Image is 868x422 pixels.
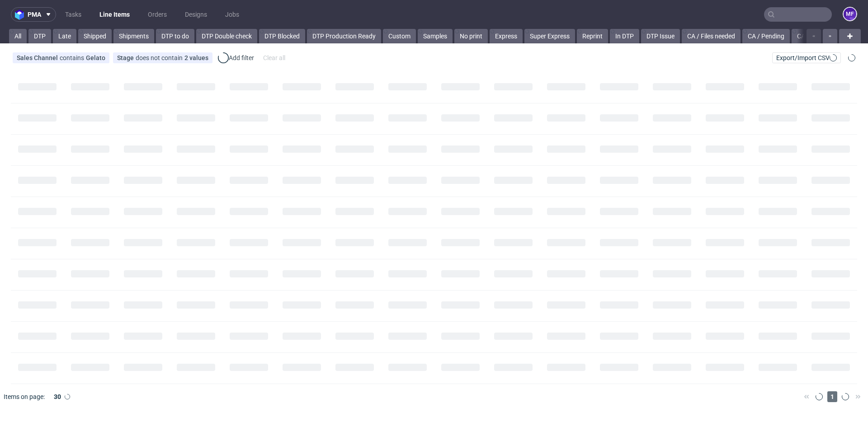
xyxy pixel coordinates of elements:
div: Gelato [86,54,105,61]
a: No print [454,29,488,43]
a: Shipments [113,29,154,43]
a: CA / Rejected [792,29,840,43]
a: DTP Production Ready [307,29,381,43]
a: Samples [418,29,453,43]
span: does not contain [136,54,184,61]
a: Line Items [94,7,135,22]
a: All [9,29,27,43]
span: Sales Channel [17,54,60,61]
a: Custom [383,29,416,43]
a: Tasks [60,7,87,22]
a: Jobs [220,7,245,22]
figcaption: MF [844,8,856,20]
a: In DTP [610,29,639,43]
a: Super Express [524,29,575,43]
a: Reprint [577,29,608,43]
div: Add filter [216,51,256,65]
a: DTP [28,29,51,43]
a: DTP Issue [641,29,680,43]
span: Export/Import CSV [776,54,837,61]
span: pma [28,11,41,18]
div: 2 values [184,54,208,61]
a: Designs [179,7,212,22]
a: Orders [142,7,172,22]
a: Shipped [78,29,112,43]
a: CA / Files needed [682,29,741,43]
a: DTP Double check [196,29,257,43]
span: Stage [117,54,136,61]
a: CA / Pending [742,29,790,43]
span: Items on page: [4,392,45,401]
div: Clear all [261,52,287,64]
span: contains [60,54,86,61]
a: Express [490,29,523,43]
button: pma [11,7,56,22]
button: Export/Import CSV [772,52,841,63]
span: 1 [827,391,837,402]
a: DTP Blocked [259,29,305,43]
div: 30 [48,390,65,403]
a: DTP to do [156,29,194,43]
img: logo [15,9,28,20]
a: Late [53,29,76,43]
